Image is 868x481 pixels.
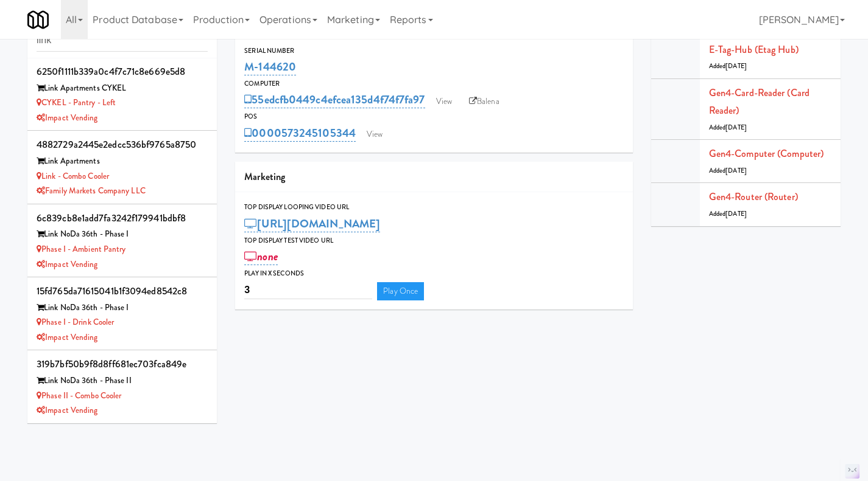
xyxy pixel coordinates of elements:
[37,170,109,182] a: Link - Combo Cooler
[709,61,747,71] span: Added
[244,58,296,75] a: M-144620
[37,112,98,123] a: Impact Vending
[709,166,747,175] span: Added
[37,258,98,270] a: Impact Vending
[27,58,217,131] li: 6250f1111b339a0c4f7c71c8e669e5d8Link Apartments CYKEL CYKEL - Pantry - LeftImpact Vending
[27,350,217,423] li: 319b7bf50b9f8d8ff681ec703fca849eLink NoDa 36th - Phase II Phase II - Combo CoolerImpact Vending
[244,78,624,90] div: Computer
[709,123,747,132] span: Added
[37,316,114,328] a: Phase I - Drink Cooler
[37,243,126,255] a: Phase I - Ambient Pantry
[709,147,824,161] a: Gen4-computer (Computer)
[244,111,624,123] div: POS
[244,235,624,247] div: Top Display Test Video Url
[725,61,747,71] span: [DATE]
[244,248,278,265] a: none
[37,185,146,196] a: Family Markets Company LLC
[725,123,747,132] span: [DATE]
[709,190,798,204] a: Gen4-router (Router)
[37,81,208,96] div: Link Apartments CYKEL
[37,209,208,227] div: 6c839cb8e1add7fa3242f179941bdbf8
[709,209,747,218] span: Added
[27,277,217,350] li: 15fd765da71615041b1f3094ed8542c8Link NoDa 36th - Phase I Phase I - Drink CoolerImpact Vending
[37,331,98,343] a: Impact Vending
[37,154,208,169] div: Link Apartments
[361,125,389,144] a: View
[244,125,356,142] a: 0000573245105344
[37,136,208,154] div: 4882729a2445e2edcc536bf9765a8750
[725,166,747,175] span: [DATE]
[37,300,208,316] div: Link NoDa 36th - Phase I
[27,9,49,30] img: Micromart
[27,131,217,204] li: 4882729a2445e2edcc536bf9765a8750Link Apartments Link - Combo CoolerFamily Markets Company LLC
[709,86,810,118] a: Gen4-card-reader (Card Reader)
[709,43,799,57] a: E-tag-hub (Etag Hub)
[37,97,116,108] a: CYKEL - Pantry - Left
[37,373,208,389] div: Link NoDa 36th - Phase II
[37,355,208,373] div: 319b7bf50b9f8d8ff681ec703fca849e
[37,227,208,242] div: Link NoDa 36th - Phase I
[37,404,98,416] a: Impact Vending
[37,282,208,300] div: 15fd765da71615041b1f3094ed8542c8
[377,282,424,300] a: Play Once
[244,45,624,57] div: Serial Number
[725,209,747,218] span: [DATE]
[244,170,285,184] span: Marketing
[244,91,425,108] a: 55edcfb0449c4efcea135d4f74f7fa97
[244,268,624,280] div: Play in X seconds
[37,63,208,81] div: 6250f1111b339a0c4f7c71c8e669e5d8
[244,215,380,232] a: [URL][DOMAIN_NAME]
[430,92,458,111] a: View
[37,29,208,52] input: Search cabinets
[463,92,506,111] a: Balena
[37,390,121,401] a: Phase II - Combo Cooler
[27,204,217,277] li: 6c839cb8e1add7fa3242f179941bdbf8Link NoDa 36th - Phase I Phase I - Ambient PantryImpact Vending
[244,201,624,213] div: Top Display Looping Video Url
